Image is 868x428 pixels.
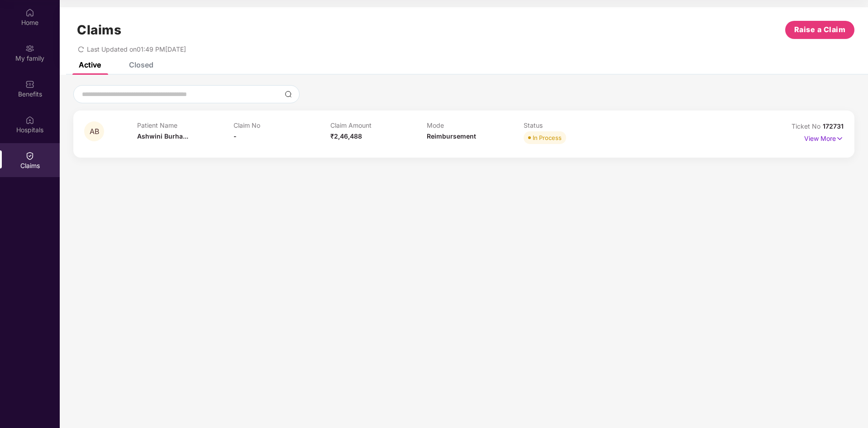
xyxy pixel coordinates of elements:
[285,91,292,98] img: svg+xml;base64,PHN2ZyBpZD0iU2VhcmNoLTMyeDMyIiB4bWxucz0iaHR0cDovL3d3dy53My5vcmcvMjAwMC9zdmciIHdpZH...
[79,60,101,69] div: Active
[129,60,153,69] div: Closed
[836,134,844,144] img: svg+xml;base64,PHN2ZyB4bWxucz0iaHR0cDovL3d3dy53My5vcmcvMjAwMC9zdmciIHdpZHRoPSIxNyIgaGVpZ2h0PSIxNy...
[330,121,427,129] p: Claim Amount
[234,132,237,140] span: -
[794,24,846,35] span: Raise a Claim
[524,121,620,129] p: Status
[87,45,186,53] span: Last Updated on 01:49 PM[DATE]
[330,132,362,140] span: ₹2,46,488
[427,132,476,140] span: Reimbursement
[137,121,234,129] p: Patient Name
[77,22,121,38] h1: Claims
[78,45,84,53] span: redo
[25,8,34,17] img: svg+xml;base64,PHN2ZyBpZD0iSG9tZSIgeG1sbnM9Imh0dHA6Ly93d3cudzMub3JnLzIwMDAvc3ZnIiB3aWR0aD0iMjAiIG...
[137,132,188,140] span: Ashwini Burha...
[90,128,99,135] span: AB
[25,44,34,53] img: svg+xml;base64,PHN2ZyB3aWR0aD0iMjAiIGhlaWdodD0iMjAiIHZpZXdCb3g9IjAgMCAyMCAyMCIgZmlsbD0ibm9uZSIgeG...
[804,131,844,144] p: View More
[533,133,562,142] div: In Process
[25,151,34,160] img: svg+xml;base64,PHN2ZyBpZD0iQ2xhaW0iIHhtbG5zPSJodHRwOi8vd3d3LnczLm9yZy8yMDAwL3N2ZyIgd2lkdGg9IjIwIi...
[234,121,330,129] p: Claim No
[427,121,524,129] p: Mode
[785,21,854,39] button: Raise a Claim
[25,80,34,89] img: svg+xml;base64,PHN2ZyBpZD0iQmVuZWZpdHMiIHhtbG5zPSJodHRwOi8vd3d3LnczLm9yZy8yMDAwL3N2ZyIgd2lkdGg9Ij...
[792,122,823,130] span: Ticket No
[823,122,844,130] span: 172731
[25,115,34,125] img: svg+xml;base64,PHN2ZyBpZD0iSG9zcGl0YWxzIiB4bWxucz0iaHR0cDovL3d3dy53My5vcmcvMjAwMC9zdmciIHdpZHRoPS...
